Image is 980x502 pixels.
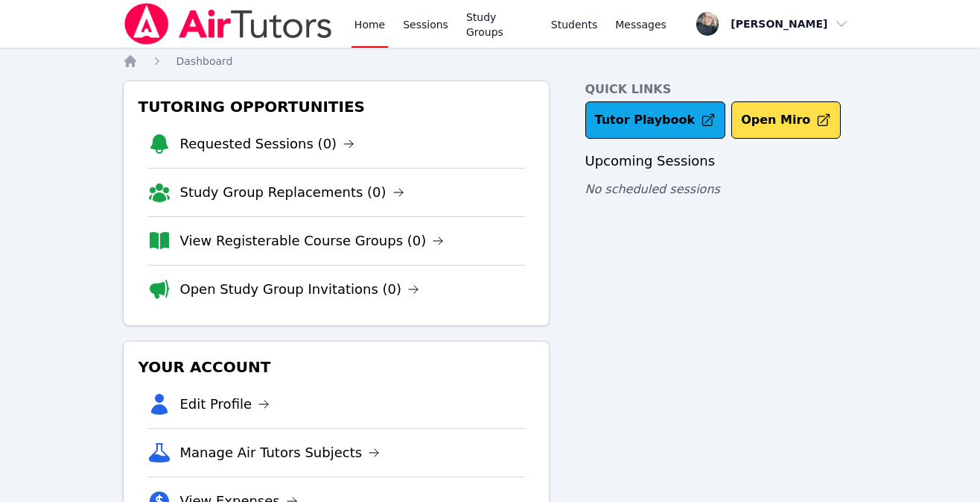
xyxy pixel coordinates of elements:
[180,442,381,463] a: Manage Air Tutors Subjects
[176,54,233,69] a: Dashboard
[180,230,445,251] a: View Registerable Course Groups (0)
[123,54,858,69] nav: Breadcrumb
[136,93,537,120] h3: Tutoring Opportunities
[585,182,720,196] span: No scheduled sessions
[585,151,858,172] h3: Upcoming Sessions
[731,101,841,139] button: Open Miro
[136,354,537,380] h3: Your Account
[180,394,270,415] a: Edit Profile
[180,182,404,203] a: Study Group Replacements (0)
[180,134,355,154] a: Requested Sessions (0)
[585,101,726,139] a: Tutor Playbook
[615,17,666,32] span: Messages
[585,81,858,98] h4: Quick Links
[123,3,334,45] img: Air Tutors
[176,55,233,67] span: Dashboard
[180,279,420,300] a: Open Study Group Invitations (0)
